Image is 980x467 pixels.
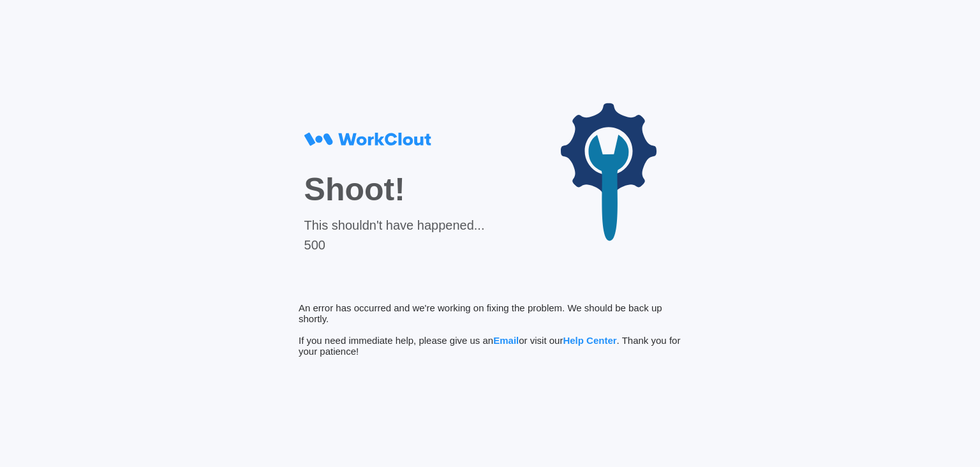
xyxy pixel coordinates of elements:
div: An error has occurred and we're working on fixing the problem. We should be back up shortly. If y... [299,302,681,357]
div: Shoot! [304,171,485,208]
div: 500 [304,238,485,253]
div: This shouldn't have happened... [304,218,485,233]
span: Help Center [563,335,616,346]
span: Email [493,335,519,346]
